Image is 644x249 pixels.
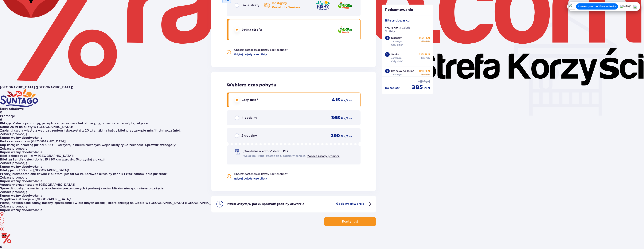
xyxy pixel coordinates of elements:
[336,202,371,206] button: Godziny otwarcia
[385,30,395,33] p: 3 bilety
[241,98,258,102] p: Cały dzień
[425,56,430,60] p: PLN
[391,36,402,40] p: Dorosły
[345,117,353,120] p: / 3 os.
[336,202,364,206] p: Godziny otwarcia
[216,200,224,208] img: clock icon
[342,219,358,224] p: Kontynuuj
[243,149,289,153] p: „Tropikalne wieczory" (Ndz. - Pt.):
[421,40,425,43] p: 150
[419,53,430,56] p: 125 PLN
[421,73,425,76] p: 130
[234,53,267,56] a: Edytuj pojedyncze bilety
[234,172,288,176] p: Chcesz dostosować każdy bilet osobno?
[418,80,423,84] p: 415
[424,86,430,90] p: PLN
[399,26,410,30] p: ( 1 dzień )
[419,69,430,73] p: 120 PLN
[391,53,400,56] p: Senior
[385,52,390,57] div: 1 x
[341,99,345,102] p: PLN
[385,26,398,30] p: Wt. 16.09
[241,134,257,138] p: 2 godziny
[331,133,340,139] p: 260
[227,82,361,88] p: Wybierz czas pobytu
[241,28,262,32] p: Jedna strefa
[391,56,402,60] p: Jamango
[234,177,267,180] a: Edytuj pojedyncze bilety
[345,135,353,138] p: / 3 os.
[385,86,400,90] p: Do zapłaty :
[332,97,340,103] p: 415
[423,80,430,84] p: PLN
[234,48,288,52] p: Chcesz dostosować każdy bilet osobno?
[419,36,430,40] p: 140 PLN
[331,115,340,121] p: 365
[391,73,402,76] p: Jamango
[412,84,423,91] p: 385
[385,69,390,73] div: 1 x
[391,60,403,63] p: Cały dzień
[227,202,304,206] p: Przed wizytą w parku sprawdź godziny otwarcia
[307,155,340,158] a: Zobacz zasady promocji
[421,56,425,60] p: 135
[241,3,259,7] p: Dwie strefy
[391,69,414,73] p: Dziecko do 16 lat
[341,135,345,138] p: PLN
[345,99,353,102] p: / 3 os.
[337,24,353,35] img: zone logo
[385,18,410,23] p: Bilety do parku
[385,36,390,40] div: 1 x
[425,40,430,43] p: PLN
[425,73,430,76] p: PLN
[324,217,376,226] button: Kontynuuj
[341,117,345,120] p: PLN
[243,154,306,158] span: Wejdź po 17:00 i zostań do 5 godzin w cenie 2.
[391,40,402,43] p: Jamango
[382,8,433,12] p: Podsumowanie
[272,1,300,10] p: Dostępny Pakiet dla Seniora
[241,116,257,120] p: 4 godziny
[391,43,403,47] p: Cały dzień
